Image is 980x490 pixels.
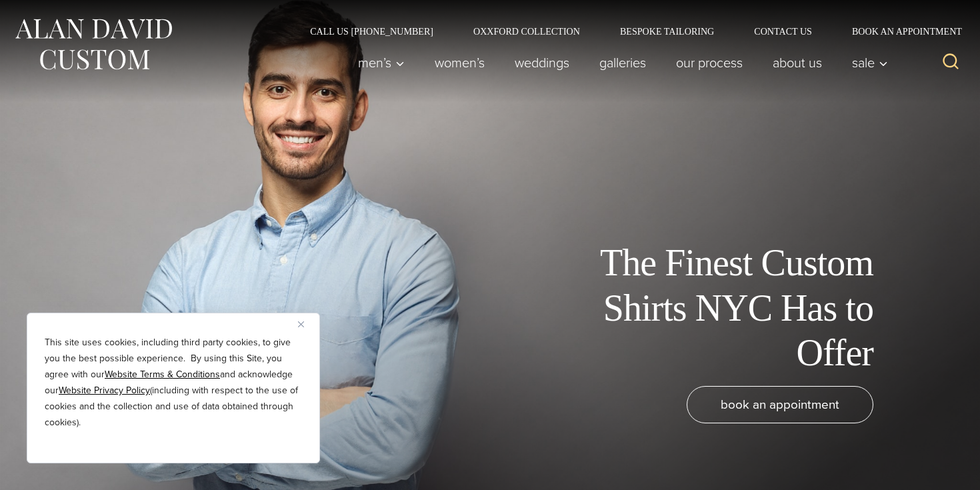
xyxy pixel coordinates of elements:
a: Contact Us [734,27,832,36]
nav: Secondary Navigation [290,27,967,36]
a: Website Privacy Policy [59,383,150,397]
a: book an appointment [687,386,873,423]
a: Our Process [661,49,758,76]
a: Oxxford Collection [453,27,600,36]
a: weddings [500,49,585,76]
a: About Us [758,49,837,76]
h1: The Finest Custom Shirts NYC Has to Offer [573,241,873,375]
a: Galleries [585,49,661,76]
p: This site uses cookies, including third party cookies, to give you the best possible experience. ... [45,335,302,431]
button: View Search Form [935,47,967,79]
button: Close [298,316,314,332]
img: Close [298,321,304,327]
img: Alan David Custom [13,15,173,74]
a: Bespoke Tailoring [600,27,734,36]
span: Men’s [358,56,405,69]
a: Women’s [420,49,500,76]
nav: Primary Navigation [343,49,895,76]
a: Call Us [PHONE_NUMBER] [290,27,453,36]
span: Sale [852,56,888,69]
span: book an appointment [721,395,839,414]
a: Website Terms & Conditions [105,367,220,381]
a: Book an Appointment [832,27,967,36]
